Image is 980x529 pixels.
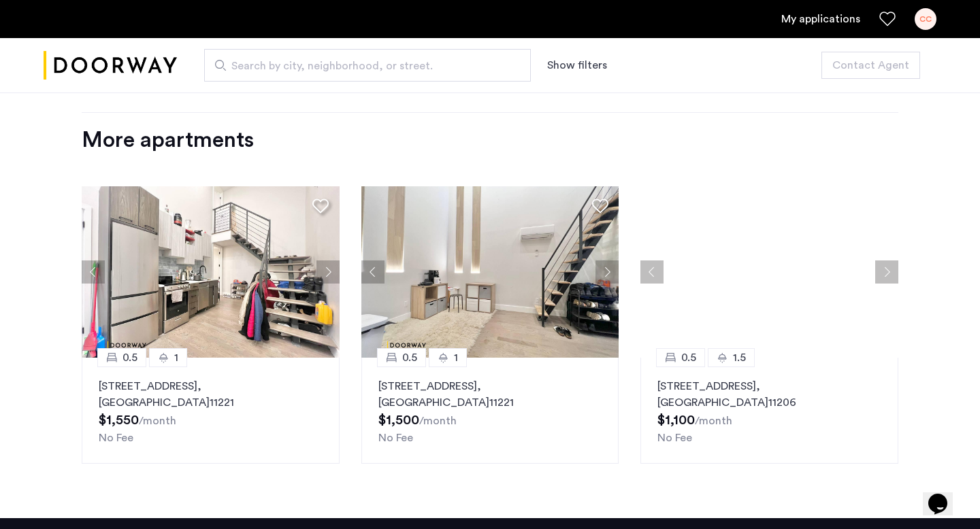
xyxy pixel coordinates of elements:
span: 1 [174,349,178,366]
span: 0.5 [681,349,696,366]
span: 1 [454,349,458,366]
a: My application [781,11,860,27]
button: Previous apartment [361,260,385,284]
input: Apartment Search [204,49,531,82]
button: Next apartment [595,260,619,284]
img: 2012_638612403024351763.jpeg [361,186,619,358]
img: 2012_638612403025034294.jpeg [82,186,340,358]
a: 0.51[STREET_ADDRESS], [GEOGRAPHIC_DATA]11221No Fee [82,358,340,464]
div: More apartments [82,126,898,154]
sub: /month [695,415,732,426]
button: Next apartment [875,260,898,284]
span: $1,500 [378,413,419,427]
p: [STREET_ADDRESS] 11221 [99,378,323,411]
span: No Fee [657,432,692,443]
p: [STREET_ADDRESS] 11206 [657,378,881,411]
span: Contact Agent [832,57,909,73]
span: $1,100 [657,413,695,427]
img: logo [44,40,177,91]
a: 0.51[STREET_ADDRESS], [GEOGRAPHIC_DATA]11221No Fee [361,358,619,464]
p: [STREET_ADDRESS] 11221 [378,378,602,411]
span: Search by city, neighborhood, or street. [231,58,493,74]
button: Show or hide filters [547,57,607,73]
a: Favorites [879,11,896,27]
a: Cazamio logo [44,40,177,91]
button: Previous apartment [82,260,105,284]
span: $1,550 [99,413,139,427]
span: 0.5 [402,349,417,366]
a: 0.51.5[STREET_ADDRESS], [GEOGRAPHIC_DATA]11206No Fee [640,358,898,464]
button: Next apartment [316,260,340,284]
iframe: chat widget [923,475,966,515]
sub: /month [139,415,176,426]
span: No Fee [378,432,413,443]
sub: /month [419,415,457,426]
span: 0.5 [122,349,137,366]
button: Previous apartment [640,260,664,284]
span: No Fee [99,432,133,443]
button: button [821,52,920,79]
div: CC [915,8,936,30]
span: 1.5 [733,349,746,366]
